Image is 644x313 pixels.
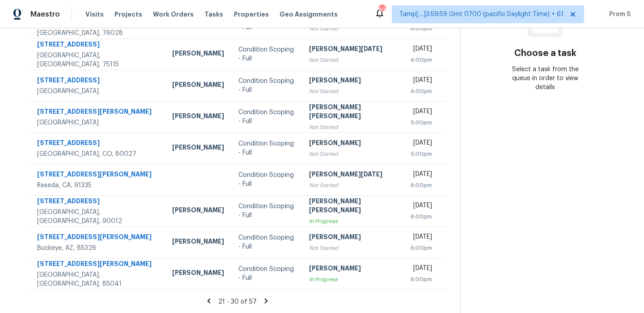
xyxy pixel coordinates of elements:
div: Not Started [309,181,396,190]
div: [STREET_ADDRESS] [37,76,158,87]
div: [PERSON_NAME] [172,80,224,91]
div: [PERSON_NAME] [309,138,396,150]
div: Condition Scoping - Full [238,108,295,126]
div: [DATE] [410,76,432,87]
div: [GEOGRAPHIC_DATA], [GEOGRAPHIC_DATA], 85041 [37,270,158,288]
div: [GEOGRAPHIC_DATA], [GEOGRAPHIC_DATA], 76028 [37,20,158,38]
div: [DATE] [410,44,432,56]
div: Not Started [309,24,396,33]
div: Condition Scoping - Full [238,171,295,189]
div: 5:00pm [410,150,432,159]
div: 5:00pm [410,118,432,127]
span: Work Orders [153,10,194,19]
div: [STREET_ADDRESS][PERSON_NAME] [37,259,158,270]
div: [DATE] [410,232,432,244]
div: Reseda, CA, 91335 [37,181,158,190]
div: Condition Scoping - Full [238,139,295,157]
div: Not Started [309,123,396,132]
div: [PERSON_NAME] [PERSON_NAME] [309,103,396,123]
span: Tasks [204,11,223,17]
div: 6:00pm [410,212,432,221]
span: Visits [85,10,104,19]
div: 637 [379,5,385,14]
div: Condition Scoping - Full [238,202,295,220]
div: [STREET_ADDRESS] [37,40,158,51]
div: [GEOGRAPHIC_DATA], CO, 80027 [37,150,158,159]
div: Condition Scoping - Full [238,77,295,94]
div: [GEOGRAPHIC_DATA], [GEOGRAPHIC_DATA], 75115 [37,51,158,69]
div: [PERSON_NAME] [172,237,224,248]
div: [PERSON_NAME] [172,111,224,123]
div: [GEOGRAPHIC_DATA] [37,87,158,96]
div: 6:00pm [410,275,432,284]
div: Not Started [309,56,396,64]
div: [DATE] [410,201,432,212]
div: [STREET_ADDRESS] [37,138,158,150]
div: 4:00pm [410,56,432,64]
div: 6:00pm [410,244,432,253]
div: [PERSON_NAME] [172,49,224,60]
div: [PERSON_NAME][DATE] [309,170,396,181]
div: Condition Scoping - Full [238,45,295,63]
div: Buckeye, AZ, 85326 [37,244,158,253]
div: [GEOGRAPHIC_DATA] [37,118,158,127]
div: 4:00pm [410,87,432,96]
div: [STREET_ADDRESS][PERSON_NAME] [37,232,158,244]
span: 21 - 30 of 57 [218,299,257,305]
span: Properties [234,10,269,19]
div: Not Started [309,244,396,253]
div: [PERSON_NAME] [PERSON_NAME] [309,197,396,217]
div: [PERSON_NAME] [309,76,396,87]
div: [PERSON_NAME] [309,264,396,275]
div: In Progress [309,275,396,284]
div: [STREET_ADDRESS][PERSON_NAME] [37,170,158,181]
div: [STREET_ADDRESS] [37,197,158,208]
div: [DATE] [410,107,432,118]
div: [PERSON_NAME] [172,206,224,217]
div: [DATE] [410,170,432,181]
div: [STREET_ADDRESS][PERSON_NAME] [37,107,158,118]
span: Maestro [30,10,60,19]
span: Tamp[…]3:59:59 Gmt 0700 (pacific Daylight Time) + 61 [399,10,563,19]
div: Condition Scoping - Full [238,265,295,283]
div: [PERSON_NAME] [172,268,224,279]
div: [GEOGRAPHIC_DATA], [GEOGRAPHIC_DATA], 90012 [37,208,158,226]
div: [DATE] [410,264,432,275]
div: Condition Scoping - Full [238,233,295,251]
div: Not Started [309,87,396,96]
div: [PERSON_NAME] [309,232,396,244]
h3: Choose a task [514,49,576,58]
div: [PERSON_NAME][DATE] [309,44,396,56]
div: 4:00pm [410,24,432,33]
span: Prem S [606,10,631,19]
div: In Progress [309,217,396,226]
div: Select a task from the queue in order to view details [503,65,588,92]
div: [PERSON_NAME] [172,143,224,154]
div: 6:00pm [410,181,432,190]
span: Projects [114,10,142,19]
div: Not Started [309,150,396,159]
div: [DATE] [410,138,432,150]
span: Geo Assignments [280,10,338,19]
